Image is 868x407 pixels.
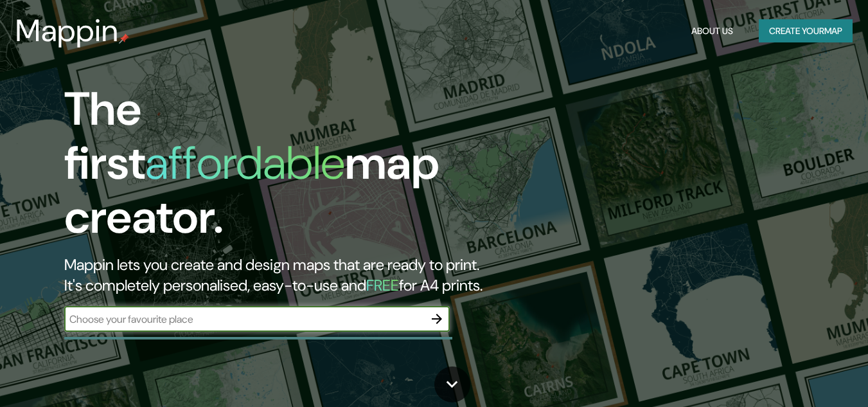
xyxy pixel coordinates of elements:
[145,133,345,193] h1: affordable
[64,255,499,296] h2: Mappin lets you create and design maps that are ready to print. It's completely personalised, eas...
[686,19,738,43] button: About Us
[15,13,119,49] h3: Mappin
[64,312,424,327] input: Choose your favourite place
[366,275,399,295] h5: FREE
[64,82,499,255] h1: The first map creator.
[119,33,129,44] img: mappin-pin
[759,19,853,43] button: Create yourmap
